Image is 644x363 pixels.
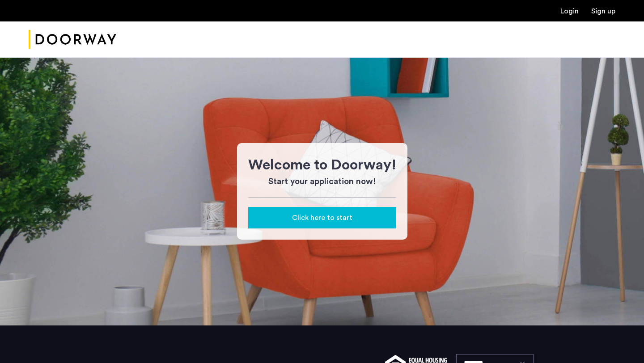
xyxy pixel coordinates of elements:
img: logo [29,23,116,56]
a: Cazamio Logo [29,23,116,56]
a: Login [560,8,579,15]
a: Registration [591,8,615,15]
button: button [248,207,396,228]
h3: Start your application now! [248,176,396,188]
h1: Welcome to Doorway! [248,154,396,176]
span: Click here to start [292,212,352,223]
